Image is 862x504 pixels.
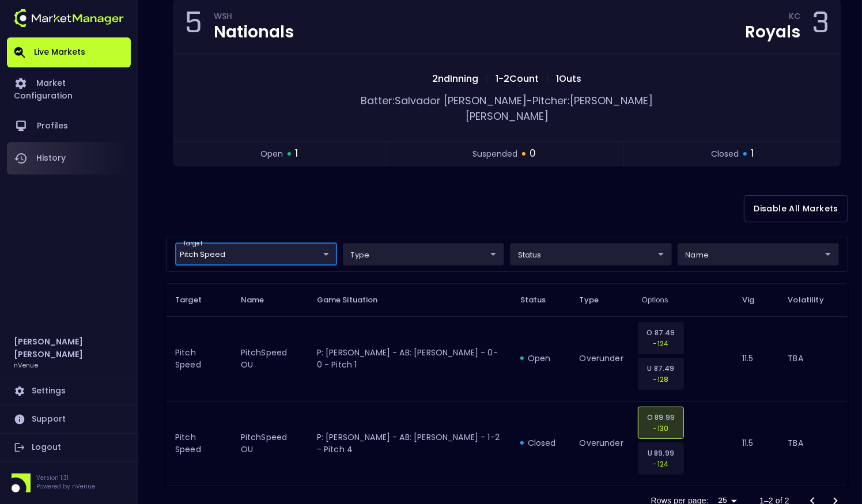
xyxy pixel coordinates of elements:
[317,295,393,305] span: Game Situation
[232,316,308,401] td: PitchSpeed OU
[570,316,633,401] td: overunder
[14,335,124,361] h2: [PERSON_NAME] [PERSON_NAME]
[645,412,676,423] p: O 89.99
[520,353,561,364] div: open
[7,406,131,433] a: Support
[232,401,308,486] td: PitchSpeed OU
[520,437,561,449] div: closed
[214,24,294,40] div: Nationals
[7,473,131,492] div: Version 1.31Powered by nVenue
[7,67,131,110] a: Market Configuration
[472,148,517,160] span: suspended
[36,473,95,482] p: Version 1.31
[645,374,676,385] p: -128
[553,72,585,85] span: 1 Outs
[14,361,38,369] h3: nVenue
[645,458,676,469] p: -124
[14,9,124,27] img: logo
[7,110,131,142] a: Profiles
[175,295,217,305] span: Target
[645,338,676,349] p: -124
[580,295,614,305] span: Type
[7,377,131,405] a: Settings
[166,316,232,401] td: Pitch Speed
[678,243,840,266] div: target
[175,243,337,266] div: target
[733,316,778,401] td: 11.5
[751,146,754,161] span: 1
[711,148,739,160] span: closed
[543,72,553,85] span: |
[633,283,733,316] th: Options
[343,243,505,266] div: target
[733,401,778,486] td: 11.5
[308,401,511,486] td: P: [PERSON_NAME] - AB: [PERSON_NAME] - 1-2 - Pitch 4
[361,93,527,108] span: Batter: Salvador [PERSON_NAME]
[7,142,131,175] a: History
[645,327,676,338] p: O 87.49
[166,283,848,486] table: collapsible table
[185,9,202,44] div: 5
[744,195,848,222] button: Disable All Markets
[241,295,279,305] span: Name
[645,423,676,434] p: -130
[429,72,482,85] span: 2nd Inning
[788,295,839,305] span: Volatility
[520,295,561,305] span: Status
[308,316,511,401] td: P: [PERSON_NAME] - AB: [PERSON_NAME] - 0-0 - Pitch 1
[260,148,283,160] span: open
[7,37,131,67] a: Live Markets
[466,93,653,123] span: Pitcher: [PERSON_NAME] [PERSON_NAME]
[493,72,543,85] span: 1 - 2 Count
[482,72,493,85] span: |
[510,243,672,266] div: target
[295,146,298,161] span: 1
[570,401,633,486] td: overunder
[742,295,769,305] span: Vig
[530,146,536,161] span: 0
[779,401,848,486] td: TBA
[645,363,676,374] p: U 87.49
[183,240,202,248] label: target
[527,93,533,108] span: -
[745,24,800,40] div: Royals
[789,13,800,22] div: KC
[812,9,829,44] div: 3
[166,401,232,486] td: Pitch Speed
[214,13,294,22] div: WSH
[36,482,95,491] p: Powered by nVenue
[7,434,131,461] a: Logout
[645,448,676,458] p: U 89.99
[779,316,848,401] td: TBA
